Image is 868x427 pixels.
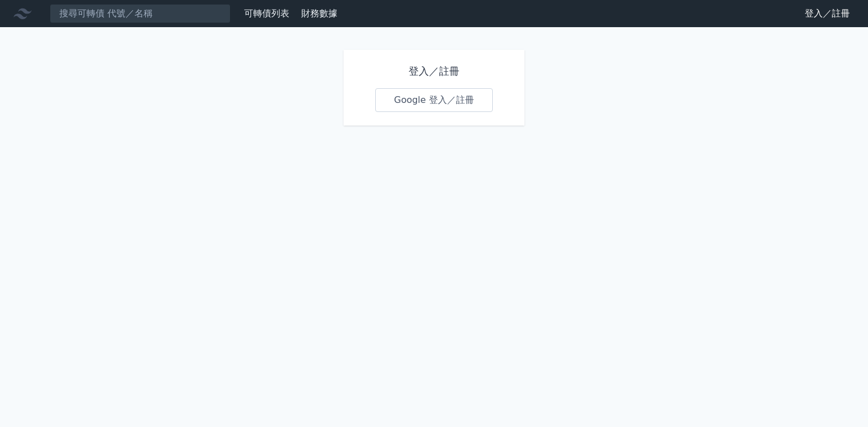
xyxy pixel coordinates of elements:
[375,63,493,79] h1: 登入／註冊
[244,8,289,19] a: 可轉債列表
[301,8,337,19] a: 財務數據
[796,5,859,23] a: 登入／註冊
[375,88,493,112] a: Google 登入／註冊
[50,4,231,23] input: 搜尋可轉債 代號／名稱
